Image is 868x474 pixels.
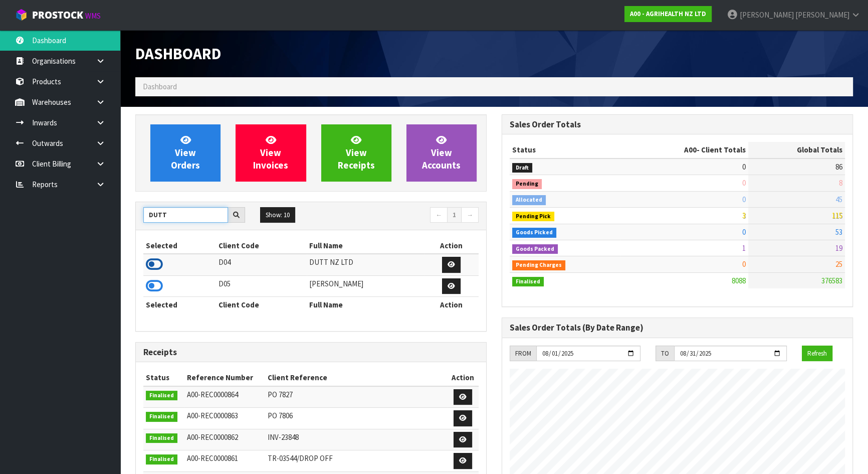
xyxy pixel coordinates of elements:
span: 0 [742,195,746,204]
small: WMS [85,11,101,21]
span: TR-03544/DROP OFF [268,453,333,463]
span: A00-REC0000863 [187,411,238,420]
h3: Sales Order Totals [510,120,845,129]
span: 0 [742,162,746,172]
td: D05 [216,275,307,297]
span: Dashboard [143,82,177,91]
span: 3 [742,211,746,220]
span: A00 [684,145,697,154]
a: ← [430,207,448,223]
td: [PERSON_NAME] [307,275,424,297]
nav: Page navigation [319,207,479,225]
span: 0 [742,259,746,269]
th: Full Name [307,238,424,254]
span: 19 [835,243,842,253]
span: 45 [835,195,842,204]
div: TO [656,346,674,362]
span: Dashboard [135,44,221,64]
span: View Orders [171,134,200,172]
span: 115 [832,211,842,220]
span: Allocated [512,195,546,205]
span: Finalised [512,277,544,287]
a: ViewInvoices [236,124,306,182]
span: Goods Picked [512,228,556,238]
span: 8088 [732,276,746,285]
strong: A00 - AGRIHEALTH NZ LTD [630,10,706,18]
span: [PERSON_NAME] [740,10,794,20]
span: 53 [835,227,842,237]
span: 8 [839,178,842,188]
span: A00-REC0000862 [187,432,238,442]
span: Finalised [146,412,177,422]
th: Selected [143,238,216,254]
th: Client Code [216,297,307,313]
span: A00-REC0000861 [187,453,238,463]
span: Pending Charges [512,260,565,270]
span: Draft [512,163,532,173]
a: 1 [447,207,462,223]
span: A00-REC0000864 [187,390,238,399]
span: View Invoices [253,134,288,172]
div: FROM [510,346,536,362]
span: 0 [742,178,746,188]
th: Status [510,142,620,158]
th: Selected [143,297,216,313]
a: → [461,207,479,223]
span: 0 [742,227,746,237]
span: 376583 [821,276,842,285]
th: Global Totals [748,142,845,158]
a: ViewOrders [150,124,221,182]
span: Pending [512,179,542,189]
img: cube-alt.png [15,9,28,21]
th: Status [143,370,184,386]
input: Search clients [143,207,228,223]
th: Client Reference [265,370,448,386]
span: Pending Pick [512,212,554,222]
th: Action [424,238,479,254]
th: Action [448,370,479,386]
button: Refresh [802,346,832,362]
span: Finalised [146,454,177,464]
span: 1 [742,243,746,253]
span: 25 [835,259,842,269]
th: Full Name [307,297,424,313]
span: Goods Packed [512,244,558,254]
th: Action [424,297,479,313]
span: Finalised [146,391,177,401]
button: Show: 10 [260,207,295,223]
h3: Receipts [143,348,479,357]
span: Finalised [146,433,177,443]
h3: Sales Order Totals (By Date Range) [510,323,845,333]
span: PO 7827 [268,390,293,399]
th: Client Code [216,238,307,254]
span: ProStock [32,9,83,22]
a: ViewReceipts [321,124,391,182]
span: View Receipts [338,134,375,172]
th: - Client Totals [620,142,748,158]
span: View Accounts [422,134,461,172]
span: 86 [835,162,842,172]
td: DUTT NZ LTD [307,254,424,275]
span: PO 7806 [268,411,293,420]
th: Reference Number [184,370,265,386]
td: D04 [216,254,307,275]
a: A00 - AGRIHEALTH NZ LTD [624,6,712,22]
span: INV-23848 [268,432,299,442]
a: ViewAccounts [406,124,477,182]
span: [PERSON_NAME] [795,10,849,20]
